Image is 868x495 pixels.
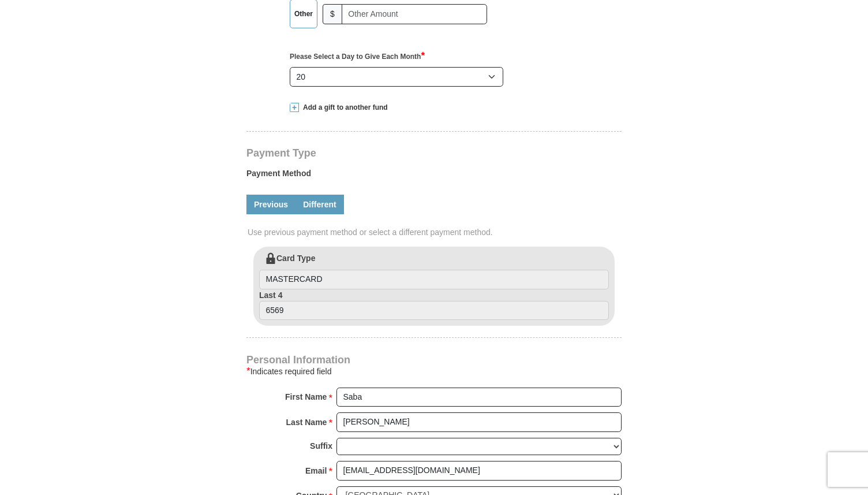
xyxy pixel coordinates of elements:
input: Last 4 [259,301,609,321]
span: Use previous payment method or select a different payment method. [248,226,623,238]
a: Different [295,195,344,214]
h4: Personal Information [246,355,622,364]
input: Other Amount [342,4,488,24]
div: Indicates required field [246,364,622,378]
strong: First Name [285,389,327,405]
input: Card Type [259,270,609,289]
span: $ [323,4,342,24]
label: Last 4 [259,289,609,321]
label: Payment Method [246,168,622,185]
strong: Please Select a Day to Give Each Month [290,53,425,61]
label: Card Type [259,252,609,289]
a: Previous [246,195,295,214]
strong: Last Name [286,414,327,430]
span: Add a gift to another fund [299,103,388,113]
strong: Suffix [310,438,332,454]
h4: Payment Type [246,148,622,158]
strong: Email [305,463,327,479]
